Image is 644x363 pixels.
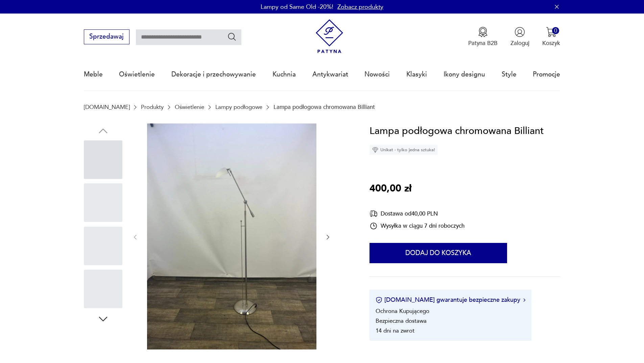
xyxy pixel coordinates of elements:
button: 0Koszyk [542,27,560,47]
div: Dostawa od 40,00 PLN [369,209,464,218]
a: Sprzedawaj [84,35,129,40]
img: Zdjęcie produktu Lampa podłogowa chromowana Billiant [147,123,316,349]
a: Antykwariat [312,59,348,90]
p: Zaloguj [510,39,529,47]
li: 14 dni na zwrot [376,327,414,335]
button: Dodaj do koszyka [369,243,507,263]
img: Ikona strzałki w prawo [523,298,525,302]
div: Wysyłka w ciągu 7 dni roboczych [369,222,464,230]
a: Kuchnia [272,59,296,90]
a: Nowości [364,59,390,90]
a: Zobacz produkty [337,3,383,11]
a: Produkty [141,104,164,110]
img: Ikonka użytkownika [515,27,525,37]
p: Patyna B2B [468,39,498,47]
button: Patyna B2B [468,27,498,47]
a: Ikona medaluPatyna B2B [468,27,498,47]
img: Ikona certyfikatu [376,297,382,303]
a: Klasyki [406,59,427,90]
img: Ikona koszyka [546,27,556,37]
a: Promocje [533,59,560,90]
li: Ochrona Kupującego [376,307,429,315]
a: Oświetlenie [119,59,155,90]
p: Koszyk [542,39,560,47]
p: 400,00 zł [369,181,411,197]
button: Szukaj [227,32,237,42]
a: Lampy podłogowe [215,104,262,110]
div: Unikat - tylko jedna sztuka! [369,145,438,155]
div: 0 [552,27,559,34]
p: Lampy od Same Old -20%! [261,3,333,11]
button: [DOMAIN_NAME] gwarantuje bezpieczne zakupy [376,296,525,304]
p: Lampa podłogowa chromowana Billiant [273,104,375,110]
button: Zaloguj [510,27,529,47]
a: Ikony designu [444,59,485,90]
li: Bezpieczna dostawa [376,317,427,325]
a: Dekoracje i przechowywanie [171,59,256,90]
a: Style [502,59,517,90]
img: Ikona dostawy [369,209,378,218]
img: Ikona medalu [478,27,488,37]
img: Patyna - sklep z meblami i dekoracjami vintage [312,19,347,53]
a: [DOMAIN_NAME] [84,104,130,110]
button: Sprzedawaj [84,29,129,44]
a: Oświetlenie [175,104,204,110]
a: Meble [84,59,103,90]
h1: Lampa podłogowa chromowana Billiant [369,123,544,139]
img: Ikona diamentu [372,147,378,153]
